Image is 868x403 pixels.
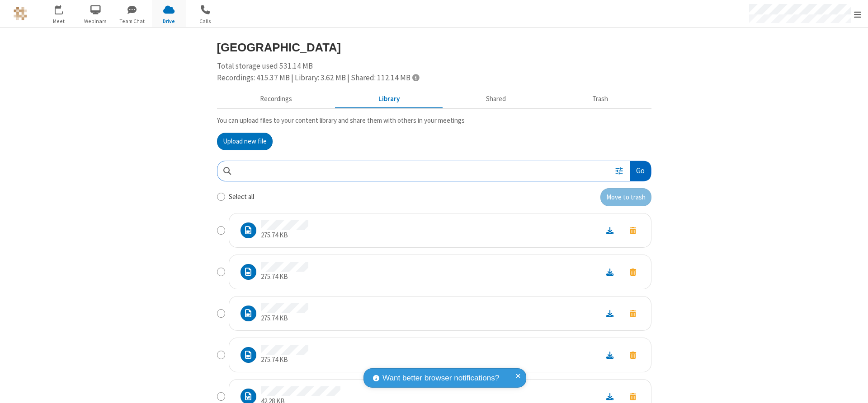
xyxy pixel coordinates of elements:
[549,91,651,108] button: Trash
[229,192,254,202] label: Select all
[622,349,644,361] button: Move to trash
[600,188,651,206] button: Move to trash
[382,372,499,384] span: Want better browser notifications?
[14,7,27,20] img: QA Selenium DO NOT DELETE OR CHANGE
[217,72,651,84] div: Recordings: 415.37 MB | Library: 3.62 MB | Shared: 112.14 MB
[412,74,419,81] span: Totals displayed include files that have been moved to the trash.
[261,313,308,324] p: 275.74 KB
[261,230,308,241] p: 275.74 KB
[598,267,622,277] a: Download file
[217,41,651,54] h3: [GEOGRAPHIC_DATA]
[189,17,222,25] span: Calls
[622,224,644,236] button: Move to trash
[630,161,651,181] button: Go
[443,91,549,108] button: Shared during meetings
[115,17,149,25] span: Team Chat
[217,60,651,83] div: Total storage used 531.14 MB
[61,5,67,12] div: 1
[622,307,644,320] button: Move to trash
[598,225,622,236] a: Download file
[598,350,622,360] a: Download file
[335,91,443,108] button: Content library
[261,355,308,365] p: 275.74 KB
[217,91,335,108] button: Recorded meetings
[42,17,76,25] span: Meet
[622,266,644,278] button: Move to trash
[217,116,651,126] p: You can upload files to your content library and share them with others in your meetings
[622,390,644,403] button: Move to trash
[261,272,308,282] p: 275.74 KB
[217,133,273,151] button: Upload new file
[152,17,186,25] span: Drive
[598,391,622,402] a: Download file
[598,308,622,319] a: Download file
[79,17,113,25] span: Webinars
